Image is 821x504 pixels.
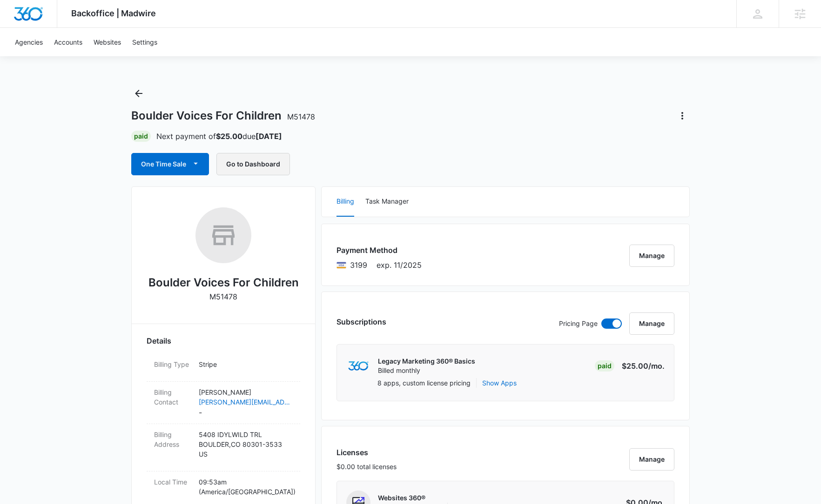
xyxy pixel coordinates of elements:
[336,462,397,471] p: $0.00 total licenses
[648,361,665,371] span: /mo.
[154,387,191,407] dt: Billing Contact
[199,359,293,369] p: Stripe
[156,131,282,142] p: Next payment of due
[336,447,397,458] h3: Licenses
[131,131,151,142] div: Paid
[154,477,191,487] dt: Local Time
[216,153,290,175] button: Go to Dashboard
[629,312,674,335] button: Manage
[131,153,209,175] button: One Time Sale
[148,274,299,291] h2: Boulder Voices For Children
[559,318,598,329] p: Pricing Page
[154,430,191,449] dt: Billing Address
[71,8,156,18] span: Backoffice | Madwire
[9,28,48,56] a: Agencies
[621,360,665,371] p: $25.00
[131,109,315,123] h1: Boulder Voices For Children
[378,493,507,503] p: Websites 360®
[147,382,300,424] div: Billing Contact[PERSON_NAME][PERSON_NAME][EMAIL_ADDRESS][DOMAIN_NAME]-
[131,86,146,101] button: Back
[377,259,422,271] span: exp. 11/2025
[336,316,386,327] h3: Subscriptions
[378,366,475,375] p: Billed monthly
[209,291,237,302] p: M51478
[88,28,127,56] a: Websites
[336,187,354,217] button: Billing
[377,378,471,388] p: 8 apps, custom license pricing
[147,424,300,471] div: Billing Address5408 IDYLWILD TRLBOULDER,CO 80301-3533US
[378,357,475,366] p: Legacy Marketing 360® Basics
[199,397,293,407] a: [PERSON_NAME][EMAIL_ADDRESS][DOMAIN_NAME]
[199,430,293,459] p: 5408 IDYLWILD TRL BOULDER , CO 80301-3533 US
[147,354,300,382] div: Billing TypeStripe
[287,112,315,121] span: M51478
[348,361,368,371] img: marketing360Logo
[629,448,674,471] button: Manage
[336,245,422,256] h3: Payment Method
[256,132,282,141] strong: [DATE]
[199,387,293,418] dd: -
[675,108,690,123] button: Actions
[48,28,88,56] a: Accounts
[127,28,163,56] a: Settings
[199,477,293,497] p: 09:53am ( America/[GEOGRAPHIC_DATA] )
[216,132,242,141] strong: $25.00
[147,335,171,346] span: Details
[154,359,191,369] dt: Billing Type
[365,187,409,217] button: Task Manager
[629,245,674,267] button: Manage
[482,378,517,388] button: Show Apps
[350,259,367,271] span: Visa ending with
[199,387,293,397] p: [PERSON_NAME]
[595,360,614,371] div: Paid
